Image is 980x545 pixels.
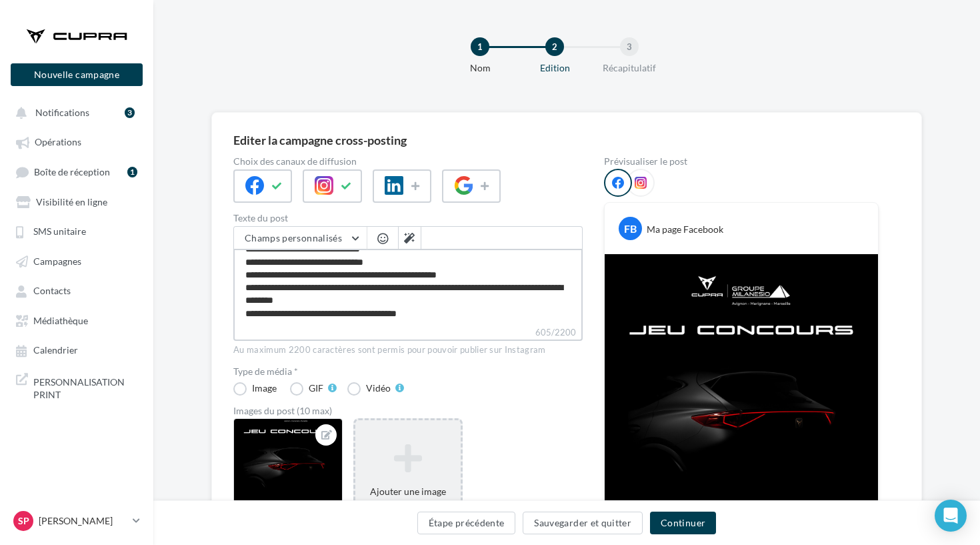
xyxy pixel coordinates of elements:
[8,129,145,153] a: Opérations
[34,166,110,177] span: Boîte de réception
[233,134,407,146] div: Editer la campagne cross-posting
[935,500,967,532] div: Open Intercom Messenger
[234,227,367,249] button: Champs personnalisés
[233,367,583,376] label: Type de média *
[647,223,723,236] div: Ma page Facebook
[39,514,127,528] p: [PERSON_NAME]
[245,232,342,243] span: Champs personnalisés
[512,61,597,75] div: Edition
[650,512,716,534] button: Continuer
[309,384,323,393] div: GIF
[471,37,489,56] div: 1
[619,217,642,240] div: FB
[620,37,639,56] div: 3
[11,508,143,534] a: Sp [PERSON_NAME]
[8,308,145,332] a: Médiathèque
[8,189,145,213] a: Visibilité en ligne
[366,384,391,393] div: Vidéo
[11,63,143,86] button: Nouvelle campagne
[587,61,672,75] div: Récapitulatif
[233,213,583,223] label: Texte du post
[33,226,86,237] span: SMS unitaire
[33,255,81,267] span: Campagnes
[127,167,137,177] div: 1
[125,107,135,118] div: 3
[417,512,516,534] button: Étape précédente
[523,512,643,534] button: Sauvegarder et quitter
[8,368,145,407] a: PERSONNALISATION PRINT
[233,406,583,416] div: Images du post (10 max)
[8,249,145,273] a: Campagnes
[233,344,583,356] div: Au maximum 2200 caractères sont permis pour pouvoir publier sur Instagram
[233,157,583,166] label: Choix des canaux de diffusion
[252,384,277,393] div: Image
[233,326,583,341] label: 605/2200
[35,137,81,148] span: Opérations
[33,315,88,326] span: Médiathèque
[437,61,523,75] div: Nom
[33,286,71,297] span: Contacts
[33,345,78,356] span: Calendrier
[8,219,145,243] a: SMS unitaire
[18,514,29,528] span: Sp
[35,107,89,118] span: Notifications
[36,196,107,207] span: Visibilité en ligne
[604,157,879,166] div: Prévisualiser le post
[8,278,145,302] a: Contacts
[8,338,145,362] a: Calendrier
[33,373,137,402] span: PERSONNALISATION PRINT
[8,159,145,184] a: Boîte de réception1
[8,100,140,124] button: Notifications 3
[545,37,564,56] div: 2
